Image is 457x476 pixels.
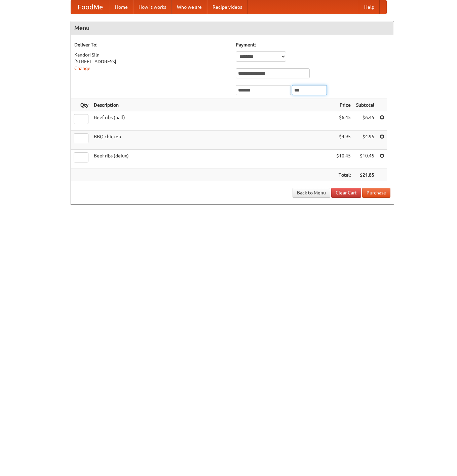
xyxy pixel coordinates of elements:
th: Description [91,99,334,111]
td: $10.45 [353,150,377,169]
a: How it works [133,0,172,14]
a: Back to Menu [293,188,330,198]
a: FoodMe [71,0,110,14]
a: Home [110,0,133,14]
td: $4.95 [353,131,377,150]
a: Clear Cart [331,188,361,198]
a: Who we are [172,0,207,14]
h5: Payment: [236,41,390,48]
th: Subtotal [353,99,377,111]
a: Help [359,0,380,14]
td: Beef ribs (delux) [91,150,334,169]
div: Kandori Siln [74,51,229,58]
td: $6.45 [353,111,377,131]
a: Change [74,66,90,71]
td: $4.95 [334,131,353,150]
th: Price [334,99,353,111]
th: Total: [334,169,353,181]
div: [STREET_ADDRESS] [74,58,229,65]
a: Recipe videos [207,0,247,14]
h5: Deliver To: [74,41,229,48]
td: Beef ribs (half) [91,111,334,131]
td: $6.45 [334,111,353,131]
button: Purchase [362,188,390,198]
th: $21.85 [353,169,377,181]
h4: Menu [71,21,394,35]
td: $10.45 [334,150,353,169]
td: BBQ chicken [91,131,334,150]
th: Qty [71,99,91,111]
